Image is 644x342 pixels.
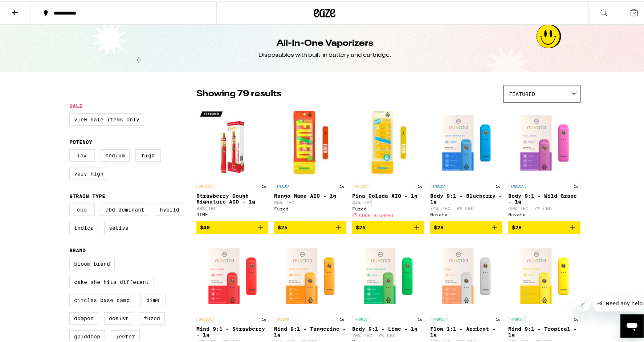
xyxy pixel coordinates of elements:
p: 1g [416,314,424,321]
p: Mango Mama AIO - 1g [274,192,346,197]
p: 1g [572,181,580,188]
span: $40 [200,223,210,229]
button: Add to bag [508,220,580,232]
p: SATIVA [196,314,214,321]
iframe: Button to launch messaging window [620,313,644,336]
a: Open page for Body 9:1 - Wild Grape - 1g from Nuvata (CA) [508,105,580,220]
p: 1g [572,314,580,321]
p: Strawberry Cough Signature AIO - 1g [196,192,269,203]
span: $25 [278,223,288,229]
label: DIME [140,293,166,305]
label: Fuzed [139,311,165,323]
a: Open page for Pina Colada AIO - 1g from Fuzed [352,105,424,220]
p: HYBRID [508,314,526,321]
span: $28 [434,223,444,229]
p: 69% THC: 7% CBD [508,205,580,209]
a: Open page for Mango Mama AIO - 1g from Fuzed [274,105,346,220]
img: DIME - Strawberry Cough Signature AIO - 1g [196,105,269,178]
label: Cake She Hits Different [69,274,154,287]
img: Nuvata (CA) - Body 9:1 - Blueberry - 1g [430,105,502,178]
img: Fuzed - Mango Mama AIO - 1g [274,105,346,178]
img: Nuvata (CA) - Body 9:1 - Wild Grape - 1g [508,105,580,178]
p: 74% THC: 8% CBD [430,205,502,209]
span: $28 [512,223,522,229]
div: Fuzed [352,205,424,210]
button: Add to bag [274,220,346,232]
div: DIME [196,211,269,216]
p: 84% THC [352,199,424,204]
iframe: Message from company [593,294,644,310]
p: 1g [494,181,502,188]
p: HYBRID [430,314,448,321]
p: Body 9:1 - Wild Grape - 1g [508,192,580,203]
img: Nuvata (CA) - Mind 9:1 - Tropical - 1g [508,238,580,311]
legend: Sale [69,102,82,108]
label: Sativa [104,220,133,233]
label: High [135,148,161,160]
p: INDICA [274,181,292,188]
img: Nuvata (CA) - Mind 9:1 - Strawberry - 1g [196,238,269,311]
p: 1g [338,181,346,188]
span: CODE HIGHFRI [359,212,394,216]
p: INDICA [508,181,526,188]
iframe: Close message [575,295,590,310]
label: Jeeter [111,329,140,341]
p: HYBRID [352,314,370,321]
label: GoldDrop [69,329,105,341]
p: 1g [494,314,502,321]
p: 70% THC: 7% CBD [352,332,424,337]
button: Add to bag [196,220,269,232]
p: 1g [260,314,268,321]
label: Bloom Brand [69,256,115,269]
p: SATIVA [196,181,214,188]
p: SATIVA [352,181,370,188]
legend: Brand [69,246,86,252]
label: Circles Base Camp [69,293,134,305]
p: INDICA [430,181,448,188]
label: Medium [101,148,130,160]
p: 88% THC [196,205,269,209]
div: Nuvata ([GEOGRAPHIC_DATA]) [508,211,580,216]
p: 1g [416,181,424,188]
span: Hi. Need any help? [4,5,52,11]
h1: All-In-One Vaporizers [277,36,373,48]
div: Fuzed [274,205,346,210]
div: Disposables with built-in battery and cartridge. [258,50,391,58]
label: CBD [69,202,95,214]
p: Pina Colada AIO - 1g [352,192,424,197]
span: Featured [509,90,535,96]
p: Mind 9:1 - Strawberry - 1g [196,325,269,336]
label: Hybrid [155,202,184,214]
span: $25 [356,223,366,229]
button: Add to bag [430,220,502,232]
p: Body 9:1 - Blueberry - 1g [430,192,502,203]
legend: Strain Type [69,192,105,198]
img: Nuvata (CA) - Body 9:1 - Lime - 1g [352,238,424,311]
label: Very High [69,166,108,178]
p: Mind 9:1 - Tropical - 1g [508,325,580,336]
div: Nuvata ([GEOGRAPHIC_DATA]) [430,211,502,216]
img: Nuvata (CA) - Mind 9:1 - Tangerine - 1g [274,238,346,311]
label: CBD Dominant [101,202,149,214]
p: 86% THC [274,199,346,204]
a: Open page for Body 9:1 - Blueberry - 1g from Nuvata (CA) [430,105,502,220]
label: Dompen [69,311,98,323]
label: Dosist [104,311,133,323]
p: Flow 1:1 - Apricot - 1g [430,325,502,336]
label: Low [69,148,95,160]
img: Nuvata (CA) - Flow 1:1 - Apricot - 1g [430,238,502,311]
img: Fuzed - Pina Colada AIO - 1g [352,105,424,178]
p: Mind 9:1 - Tangerine - 1g [274,325,346,336]
a: Open page for Strawberry Cough Signature AIO - 1g from DIME [196,105,269,220]
p: 1g [260,181,268,188]
p: 1g [338,314,346,321]
label: Indica [69,220,98,233]
legend: Potency [69,138,92,144]
button: Add to bag [352,220,424,232]
p: Body 9:1 - Lime - 1g [352,325,424,330]
label: View Sale Items Only [69,112,144,124]
p: SATIVA [274,314,292,321]
p: Showing 79 results [196,86,281,99]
